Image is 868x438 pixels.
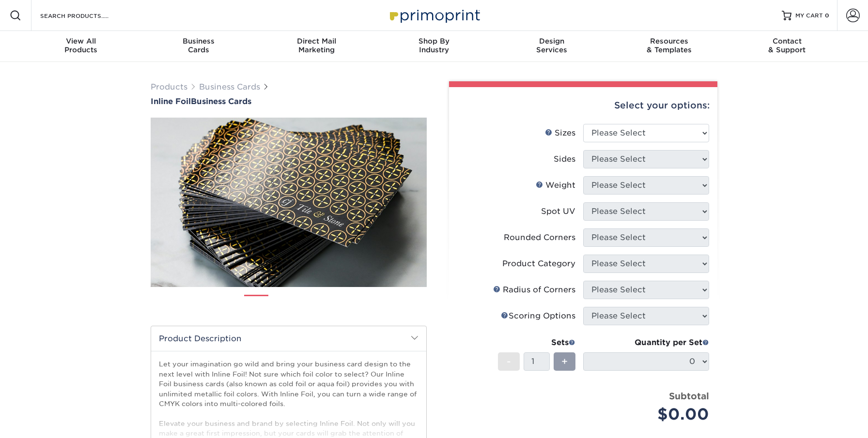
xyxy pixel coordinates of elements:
[277,291,301,315] img: Business Cards 02
[457,87,710,124] div: Select your options:
[825,12,829,19] span: 0
[502,258,575,270] div: Product Category
[504,232,575,243] div: Rounded Corners
[140,31,258,62] a: BusinessCards
[258,37,375,54] div: Marketing
[545,127,575,139] div: Sizes
[728,37,846,54] div: & Support
[795,12,823,20] span: MY CART
[22,31,140,62] a: View AllProducts
[258,37,375,45] span: Direct Mail
[493,284,575,296] div: Radius of Corners
[561,354,568,369] span: +
[493,31,610,62] a: DesignServices
[309,291,333,315] img: Business Cards 03
[140,37,258,54] div: Cards
[728,31,846,62] a: Contact& Support
[669,391,709,401] strong: Subtotal
[610,37,728,45] span: Resources
[22,37,140,54] div: Products
[386,5,482,26] img: Primoprint
[151,97,427,106] a: Inline FoilBusiness Cards
[244,291,268,316] img: Business Cards 01
[590,403,709,426] div: $0.00
[151,97,427,106] h1: Business Cards
[493,37,610,45] span: Design
[507,354,511,369] span: -
[498,337,575,348] div: Sets
[151,64,427,340] img: Inline Foil 01
[151,82,187,91] a: Products
[199,82,260,91] a: Business Cards
[610,31,728,62] a: Resources& Templates
[554,153,575,165] div: Sides
[39,10,134,21] input: SEARCH PRODUCTS.....
[728,37,846,45] span: Contact
[258,31,375,62] a: Direct MailMarketing
[151,97,191,106] span: Inline Foil
[375,31,493,62] a: Shop ByIndustry
[375,37,493,54] div: Industry
[583,337,709,348] div: Quantity per Set
[536,180,575,191] div: Weight
[501,310,575,322] div: Scoring Options
[375,37,493,45] span: Shop By
[151,326,426,351] h2: Product Description
[140,37,258,45] span: Business
[610,37,728,54] div: & Templates
[493,37,610,54] div: Services
[541,206,575,217] div: Spot UV
[22,37,140,45] span: View All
